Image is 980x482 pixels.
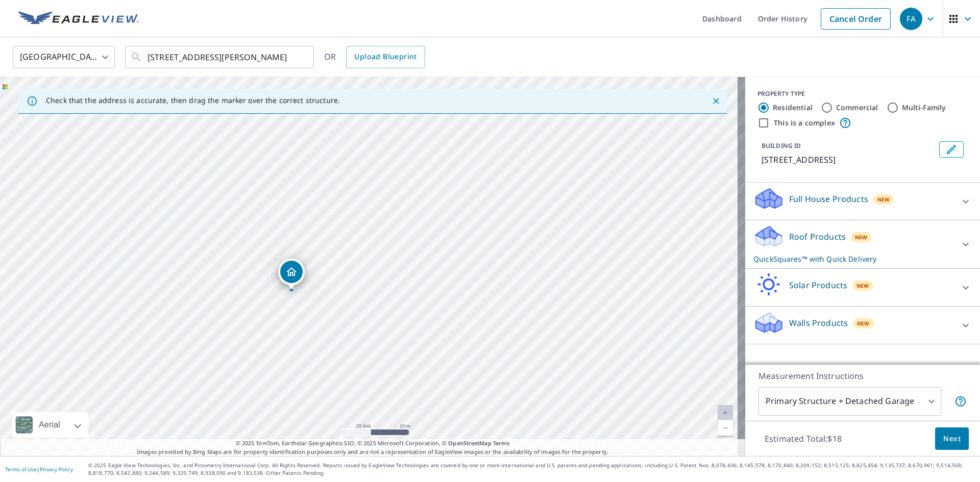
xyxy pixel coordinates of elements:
[935,427,969,450] button: Next
[40,466,73,473] a: Privacy Policy
[278,259,305,290] div: Dropped pin, building 1, Residential property, 20012 SE Bridgewater Dr Jupiter, FL 33458
[954,395,967,408] span: Your report will include the primary structure and a detached garage if one exists.
[753,273,972,302] div: Solar ProductsNew
[758,387,941,416] div: Primary Structure + Detached Garage
[789,279,847,291] p: Solar Products
[148,43,293,71] input: Search by address or latitude-longitude
[718,405,733,420] a: Current Level 20, Zoom In Disabled
[13,43,115,71] div: [GEOGRAPHIC_DATA]
[789,231,846,243] p: Roof Products
[236,439,510,448] span: © 2025 TomTom, Earthstar Geographics SIO, © 2025 Microsoft Corporation, ©
[857,319,870,327] span: New
[856,282,869,290] span: New
[88,462,975,477] p: © 2025 Eagle View Technologies, Inc. and Pictometry International Corp. All Rights Reserved. Repo...
[943,433,961,445] span: Next
[5,466,73,472] p: |
[821,8,891,30] a: Cancel Order
[46,96,340,105] p: Check that the address is accurate, then drag the marker over the correct structure.
[757,89,968,98] div: PROPERTY TYPE
[709,94,723,108] button: Close
[753,253,953,264] p: QuickSquares™ with Quick Delivery
[493,439,510,447] a: Terms
[753,187,972,216] div: Full House ProductsNew
[758,370,967,382] p: Measurement Instructions
[346,46,425,68] a: Upload Blueprint
[762,154,935,166] p: [STREET_ADDRESS]
[753,224,972,264] div: Roof ProductsNewQuickSquares™ with Quick Delivery
[718,420,733,436] a: Current Level 20, Zoom Out
[762,141,801,150] p: BUILDING ID
[324,46,425,68] div: OR
[756,427,850,450] p: Estimated Total: $18
[877,195,890,204] span: New
[5,466,37,473] a: Terms of Use
[855,233,868,241] span: New
[789,193,868,205] p: Full House Products
[774,118,835,128] label: This is a complex
[773,103,813,113] label: Residential
[902,103,946,113] label: Multi-Family
[836,103,878,113] label: Commercial
[900,8,922,30] div: FA
[448,439,491,447] a: OpenStreetMap
[12,412,88,438] div: Aerial
[354,50,416,63] span: Upload Blueprint
[939,141,964,158] button: Edit building 1
[36,412,63,438] div: Aerial
[753,311,972,340] div: Walls ProductsNew
[18,11,139,27] img: EV Logo
[789,317,848,329] p: Walls Products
